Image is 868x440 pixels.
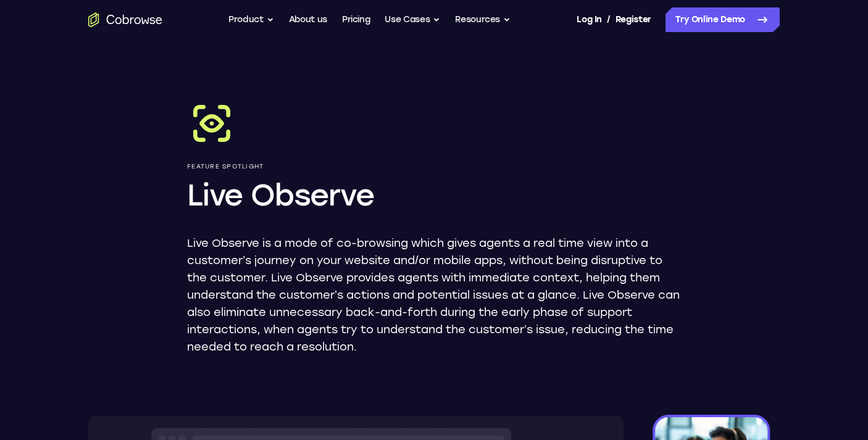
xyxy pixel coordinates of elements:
[187,99,236,148] img: Live Observe
[187,235,681,355] p: Live Observe is a mode of co-browsing which gives agents a real time view into a customer’s journ...
[577,7,601,32] a: Log In
[187,163,681,170] p: Feature Spotlight
[455,7,511,32] button: Resources
[616,7,651,32] a: Register
[342,7,370,32] a: Pricing
[607,12,611,27] span: /
[666,7,780,32] a: Try Online Demo
[385,7,440,32] button: Use Cases
[187,175,681,215] h1: Live Observe
[228,7,274,32] button: Product
[289,7,327,32] a: About us
[88,12,162,27] a: Go to the home page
